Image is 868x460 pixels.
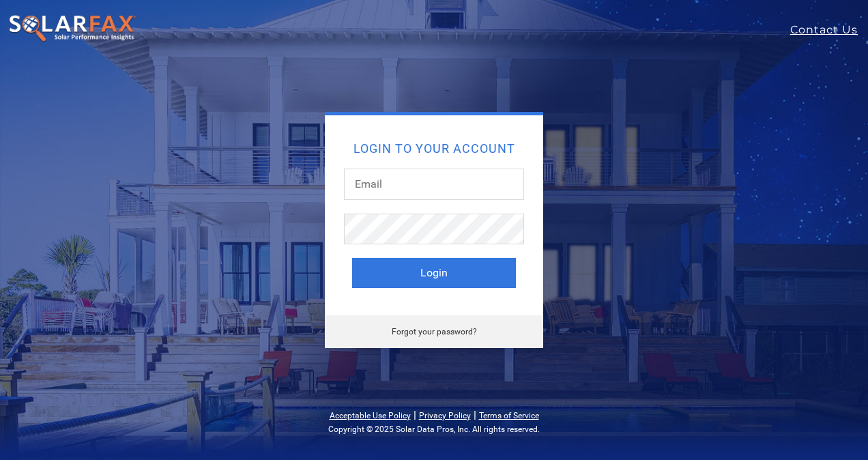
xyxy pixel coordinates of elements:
[392,327,477,336] a: Forgot your password?
[474,408,476,421] span: |
[8,14,136,43] img: SolarFax
[330,411,411,420] a: Acceptable Use Policy
[352,143,516,155] h2: Login to your account
[419,411,471,420] a: Privacy Policy
[352,258,516,288] button: Login
[790,22,868,38] a: Contact Us
[479,411,539,420] a: Terms of Service
[414,408,416,421] span: |
[344,169,524,200] input: Email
